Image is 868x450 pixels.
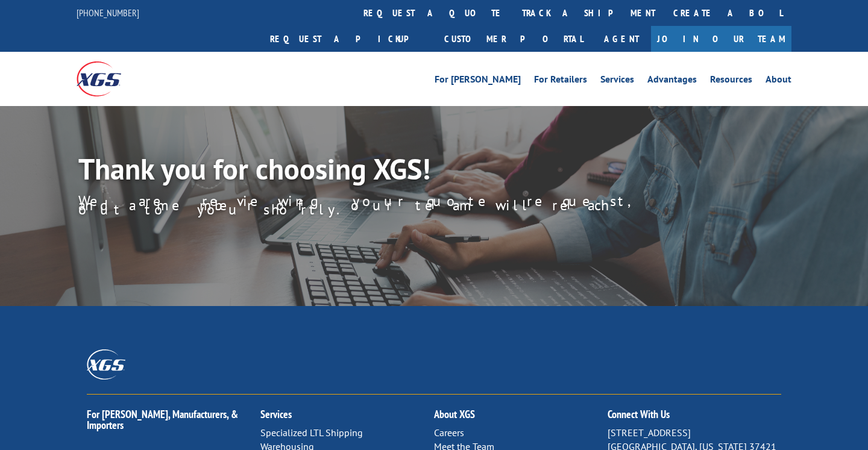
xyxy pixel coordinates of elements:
[77,7,139,19] a: [PHONE_NUMBER]
[600,75,634,88] a: Services
[434,407,475,421] a: About XGS
[766,75,791,88] a: About
[260,407,292,421] a: Services
[710,75,752,88] a: Resources
[435,26,592,52] a: Customer Portal
[260,427,363,439] a: Specialized LTL Shipping
[434,427,464,439] a: Careers
[87,349,125,379] img: XGS_Logos_ALL_2024_All_White
[78,154,621,189] h1: Thank you for choosing XGS!
[647,75,697,88] a: Advantages
[261,26,435,52] a: Request a pickup
[534,75,587,88] a: For Retailers
[87,407,238,432] a: For [PERSON_NAME], Manufacturers, & Importers
[592,26,651,52] a: Agent
[435,75,521,88] a: For [PERSON_NAME]
[78,199,674,212] p: We are reviewing your quote request, and a member of our team will reach out to you shortly.
[651,26,791,52] a: Join Our Team
[608,409,781,426] h2: Connect With Us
